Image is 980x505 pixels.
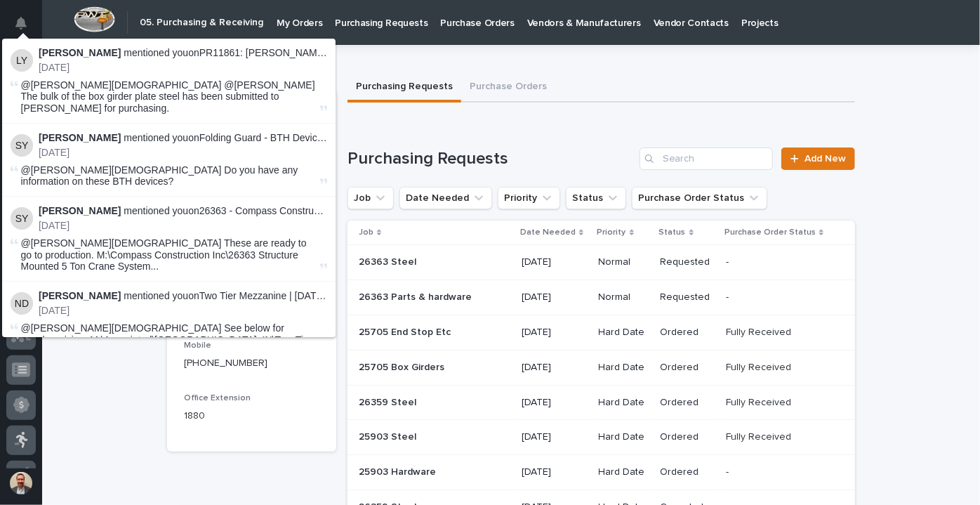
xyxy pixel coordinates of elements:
a: [PHONE_NUMBER] [184,358,267,368]
p: [DATE] [522,431,588,443]
button: Priority [498,187,560,209]
p: mentioned you on : [39,132,327,144]
span: @[PERSON_NAME][DEMOGRAPHIC_DATA] @[PERSON_NAME] The bulk of the box girder plate steel has been s... [21,79,315,114]
button: Purchase Orders [461,73,555,103]
h1: Purchasing Requests [347,149,634,169]
p: [DATE] [522,397,588,409]
p: Normal [599,256,649,268]
img: Noah Diaz [11,292,33,315]
p: [DATE] [39,147,327,159]
button: Job [347,187,394,209]
button: Purchase Order Status [632,187,767,209]
p: Hard Date [599,362,649,374]
button: Notifications [6,8,36,38]
p: Ordered [661,431,715,443]
p: [DATE] [522,327,588,339]
tr: 25903 Steel25903 Steel [DATE]Hard DateOrderedFully ReceivedFully Received [347,420,855,455]
p: 26363 Steel [359,254,419,268]
p: 26359 Steel [359,394,419,409]
p: mentioned you on : [39,47,327,59]
p: - [726,464,731,478]
p: Fully Received [726,324,794,339]
p: Requested [661,291,715,303]
img: Leighton Yoder [11,49,33,72]
tr: 26363 Steel26363 Steel [DATE]NormalRequested-- [347,245,855,280]
p: [DATE] [522,466,588,478]
button: Status [566,187,626,209]
div: Notifications [18,17,36,39]
p: Fully Received [726,394,794,409]
tr: 25705 End Stop Etc25705 End Stop Etc [DATE]Hard DateOrderedFully ReceivedFully Received [347,315,855,350]
span: Add New [804,154,846,164]
p: Priority [597,225,626,240]
p: 25903 Hardware [359,464,439,478]
strong: [PERSON_NAME] [39,47,121,58]
a: 26363 - Compass Construction Group - Cranes [199,205,405,216]
span: @[PERSON_NAME][DEMOGRAPHIC_DATA] See below for member sizing. M:\Associated\[GEOGRAPHIC_DATA], IN... [21,322,317,358]
p: [DATE] [522,291,588,303]
p: Fully Received [726,428,794,443]
p: Date Needed [520,225,576,240]
img: Workspace Logo [74,6,115,32]
p: 25903 Steel [359,428,419,443]
tr: 25705 Box Girders25705 Box Girders [DATE]Hard DateOrderedFully ReceivedFully Received [347,350,855,385]
p: [DATE] [39,305,327,317]
input: Search [640,147,773,170]
img: Spenser Yoder [11,134,33,157]
p: [DATE] [39,62,327,74]
strong: [PERSON_NAME] [39,205,121,216]
p: Ordered [661,362,715,374]
p: Hard Date [599,397,649,409]
a: Two Tier Mezzanine | [DATE] | Associated Integrated Supply Chain Solutions [199,290,533,301]
tr: 26359 Steel26359 Steel [DATE]Hard DateOrderedFully ReceivedFully Received [347,385,855,420]
p: Hard Date [599,431,649,443]
p: Purchase Order Status [724,225,816,240]
p: [DATE] [522,362,588,374]
p: Status [659,225,686,240]
span: Mobile [184,341,211,350]
img: Spenser Yoder [11,207,33,230]
p: 26363 Parts & hardware [359,289,475,303]
p: [DATE] [39,220,327,232]
p: 1880 [184,409,319,424]
span: @[PERSON_NAME][DEMOGRAPHIC_DATA] These are ready to go to production. M:\Compass Construction Inc... [21,237,317,273]
h2: 05. Purchasing & Receiving [140,17,263,29]
button: Purchasing Requests [347,73,461,103]
p: 25705 Box Girders [359,359,447,374]
p: Normal [599,291,649,303]
strong: [PERSON_NAME] [39,290,121,301]
p: Ordered [661,397,715,409]
p: mentioned you on : [39,290,327,302]
p: - [726,289,731,303]
tr: 25903 Hardware25903 Hardware [DATE]Hard DateOrdered-- [347,455,855,490]
p: - [726,254,731,268]
button: users-avatar [6,468,36,498]
p: mentioned you on : [39,205,327,217]
p: Job [359,225,373,240]
a: Folding Guard - BTH Devices [199,132,328,143]
p: Fully Received [726,359,794,374]
tr: 26363 Parts & hardware26363 Parts & hardware [DATE]NormalRequested-- [347,280,855,315]
p: Ordered [661,327,715,339]
p: [DATE] [522,256,588,268]
span: @[PERSON_NAME][DEMOGRAPHIC_DATA] Do you have any information on these BTH devices? [21,164,298,188]
a: PR11861: [PERSON_NAME] - 26179 BOX GIRDER PLATES [199,47,467,58]
a: Add New [781,147,855,170]
button: Date Needed [399,187,492,209]
p: Ordered [661,466,715,478]
strong: [PERSON_NAME] [39,132,121,143]
p: Hard Date [599,466,649,478]
p: Hard Date [599,327,649,339]
p: Requested [661,256,715,268]
p: 25705 End Stop Etc [359,324,453,339]
span: Office Extension [184,394,251,402]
